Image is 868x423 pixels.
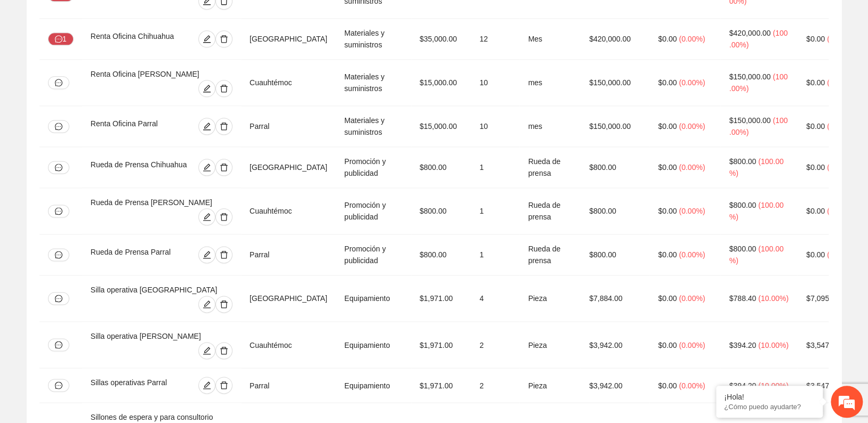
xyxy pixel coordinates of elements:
td: $35,000.00 [411,19,471,60]
td: $800.00 [581,188,649,234]
span: ( 10.00% ) [758,340,789,349]
button: delete [215,246,232,263]
div: Renta Oficina Chihuahua [91,30,186,47]
span: ( 0.00% ) [679,381,705,389]
button: message1 [48,32,74,45]
span: edit [199,250,215,259]
span: $800.00 [729,245,756,253]
td: $420,000.00 [581,19,649,60]
td: Equipamiento [336,368,411,403]
span: message [55,295,62,302]
span: $0.00 [806,163,825,172]
button: delete [215,118,232,135]
span: ( 0.00% ) [679,122,705,131]
div: Rueda de Prensa Chihuahua [91,159,192,176]
td: Parral [241,234,336,275]
span: ( 0.00% ) [679,163,705,172]
span: edit [199,35,215,43]
button: message [48,120,69,133]
span: ( 0.00% ) [827,78,853,87]
span: ( 0.00% ) [679,250,705,259]
td: [GEOGRAPHIC_DATA] [241,19,336,60]
span: $3,547.80 [806,340,839,349]
p: ¿Cómo puedo ayudarte? [724,403,815,411]
span: $0.00 [658,250,677,259]
span: ( 10.00% ) [758,294,789,303]
span: edit [199,163,215,172]
span: $0.00 [658,35,677,43]
span: delete [216,84,232,93]
span: $0.00 [658,381,677,389]
span: $0.00 [658,207,677,215]
button: message [48,205,69,217]
span: $0.00 [658,294,677,303]
div: Sillas operativas Parral [91,377,183,394]
span: $0.00 [806,250,825,259]
span: edit [199,300,215,308]
td: Cuauhtémoc [241,60,336,106]
button: edit [198,296,215,313]
div: ¡Hola! [724,393,815,401]
td: Rueda de prensa [519,234,581,275]
span: message [55,164,62,171]
td: Pieza [519,275,581,322]
span: $0.00 [658,340,677,349]
td: mes [519,60,581,106]
button: edit [198,118,215,135]
td: $150,000.00 [581,60,649,106]
span: delete [216,250,232,259]
span: $0.00 [658,78,677,87]
div: Rueda de Prensa Parral [91,246,184,263]
span: edit [199,122,215,131]
span: $150,000.00 [729,116,770,125]
td: Promoción y publicidad [336,188,411,234]
span: edit [199,381,215,389]
div: Minimizar ventana de chat en vivo [175,5,200,31]
td: $800.00 [411,188,471,234]
td: 2 [471,322,519,368]
span: delete [216,163,232,172]
span: $3,547.80 [806,381,839,389]
button: delete [215,296,232,313]
span: $7,095.60 [806,294,839,303]
span: edit [199,213,215,221]
span: $800.00 [729,157,756,166]
td: $1,971.00 [411,368,471,403]
span: ( 0.00% ) [827,207,853,215]
span: ( 0.00% ) [679,340,705,349]
td: [GEOGRAPHIC_DATA] [241,147,336,188]
td: 10 [471,60,519,106]
span: delete [216,300,232,308]
span: $394.20 [729,340,756,349]
span: $0.00 [806,78,825,87]
span: $0.00 [658,122,677,131]
span: ( 10.00% ) [758,381,789,389]
button: message [48,379,69,392]
span: delete [216,381,232,389]
td: $3,942.00 [581,322,649,368]
td: Rueda de prensa [519,188,581,234]
td: $1,971.00 [411,275,471,322]
span: $394.20 [729,381,756,389]
span: Estamos en línea. [62,142,147,250]
span: message [55,207,62,215]
span: message [55,35,62,44]
button: edit [198,246,215,263]
span: edit [199,84,215,93]
span: ( 0.00% ) [827,250,853,259]
span: ( 0.00% ) [679,207,705,215]
button: edit [198,30,215,47]
span: delete [216,122,232,131]
td: $800.00 [411,147,471,188]
button: message [48,292,69,305]
div: Rueda de Prensa [PERSON_NAME] [91,197,232,208]
span: $0.00 [806,35,825,43]
td: 1 [471,147,519,188]
td: Cuauhtémoc [241,188,336,234]
td: Cuauhtémoc [241,322,336,368]
td: Pieza [519,322,581,368]
td: Materiales y suministros [336,19,411,60]
button: edit [198,377,215,394]
div: Chatee con nosotros ahora [55,54,179,68]
span: ( 0.00% ) [827,35,853,43]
